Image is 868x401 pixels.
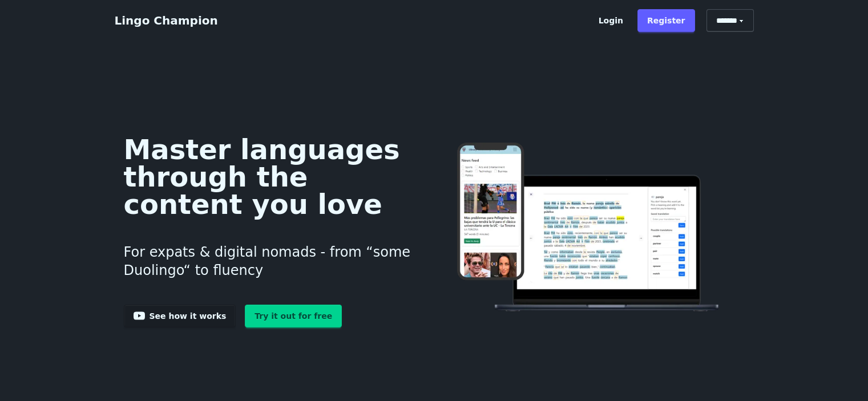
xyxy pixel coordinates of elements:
[589,9,633,32] a: Login
[245,305,342,327] a: Try it out for free
[124,136,417,218] h1: Master languages through the content you love
[124,229,417,293] h3: For expats & digital nomads - from “some Duolingo“ to fluency
[124,305,236,327] a: See how it works
[115,14,218,27] a: Lingo Champion
[434,143,744,313] img: Learn languages online
[637,9,695,32] a: Register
